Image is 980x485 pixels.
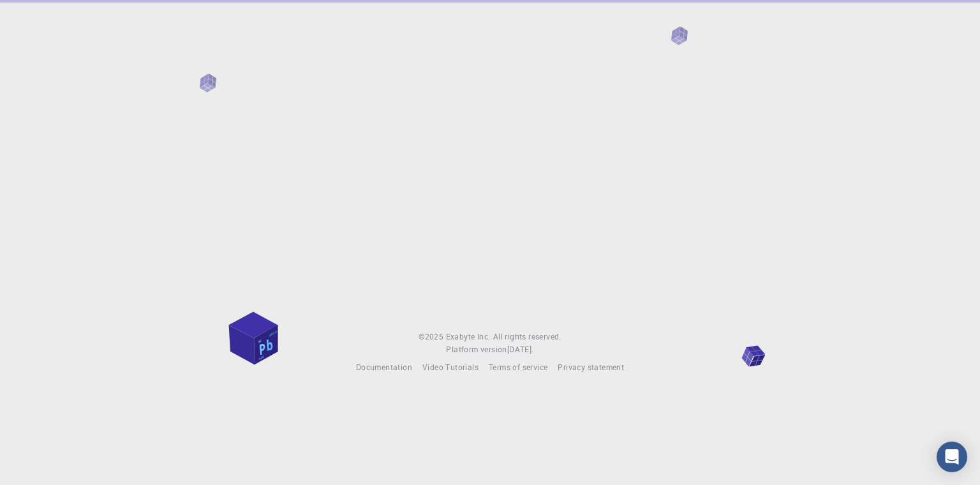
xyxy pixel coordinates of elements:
a: Exabyte Inc. [446,331,491,343]
span: Documentation [356,362,412,372]
a: Terms of service [489,361,547,374]
span: © 2025 [419,331,445,343]
span: All rights reserved. [493,331,561,343]
a: Video Tutorials [422,361,479,374]
a: [DATE]. [507,343,534,356]
span: [DATE] . [507,344,534,354]
a: Privacy statement [558,361,624,374]
span: Privacy statement [558,362,624,372]
span: Video Tutorials [422,362,479,372]
span: Platform version [446,343,507,356]
a: Documentation [356,361,412,374]
span: Exabyte Inc. [446,331,491,341]
span: Terms of service [489,362,547,372]
div: Open Intercom Messenger [937,442,967,472]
